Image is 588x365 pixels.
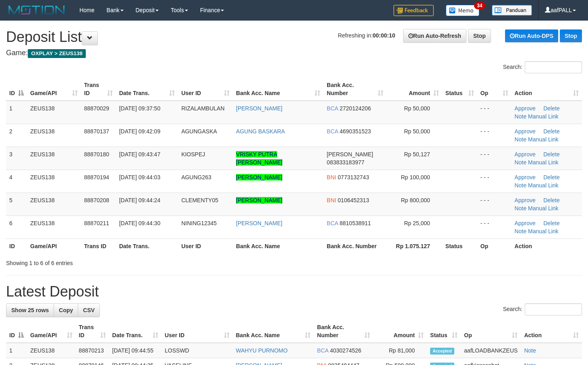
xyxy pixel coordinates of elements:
a: Delete [543,197,559,203]
a: Note [515,205,527,212]
a: [PERSON_NAME] [236,105,282,112]
th: Date Trans.: activate to sort column ascending [109,320,161,343]
span: Copy 083833183977 to clipboard [327,159,364,166]
a: Approve [515,220,536,226]
th: Bank Acc. Number: activate to sort column ascending [323,78,387,101]
td: ZEUS138 [27,193,81,216]
td: - - - [477,124,511,147]
td: ZEUS138 [27,343,76,358]
span: RIZALAMBULAN [181,105,224,112]
a: Approve [515,174,536,180]
a: Note [515,182,527,189]
span: Copy 0773132743 to clipboard [338,174,369,180]
th: Action [511,238,582,253]
th: Game/API: activate to sort column ascending [27,78,81,101]
th: ID: activate to sort column descending [6,78,27,101]
span: [DATE] 09:43:47 [119,151,160,158]
td: 6 [6,216,27,238]
span: Copy 2720124206 to clipboard [340,105,371,112]
a: Note [515,228,527,234]
span: [DATE] 09:44:24 [119,197,160,203]
span: Rp 50,000 [404,105,430,112]
a: Delete [543,220,559,226]
th: Status [442,238,477,253]
div: Showing 1 to 6 of 6 entries [6,256,239,267]
a: Approve [515,105,536,112]
span: Refreshing in: [338,32,395,39]
span: 34 [474,2,485,9]
span: Copy 4030274526 to clipboard [330,347,361,354]
a: Delete [543,128,559,135]
span: [DATE] 09:44:30 [119,220,160,226]
a: [PERSON_NAME] [236,220,282,226]
td: ZEUS138 [27,170,81,193]
a: Delete [543,174,559,180]
span: KIOSPEJ [181,151,205,158]
td: - - - [477,216,511,238]
a: Show 25 rows [6,303,54,317]
label: Search: [503,303,582,315]
th: Action: activate to sort column ascending [521,320,582,343]
span: [DATE] 09:44:03 [119,174,160,180]
th: Trans ID: activate to sort column ascending [81,78,116,101]
td: ZEUS138 [27,216,81,238]
th: Action: activate to sort column ascending [511,78,582,101]
img: MOTION_logo.png [6,4,67,16]
a: Note [515,136,527,143]
td: ZEUS138 [27,124,81,147]
a: Manual Link [528,182,559,189]
span: Rp 50,127 [404,151,430,158]
td: - - - [477,147,511,170]
th: Date Trans. [116,238,178,253]
input: Search: [525,61,582,73]
a: Note [515,159,527,166]
th: Trans ID [81,238,116,253]
td: - - - [477,101,511,124]
th: Amount: activate to sort column ascending [373,320,427,343]
span: OXPLAY > ZEUS138 [28,49,86,58]
span: Show 25 rows [11,307,49,313]
span: BCA [327,220,338,226]
a: Manual Link [528,136,559,143]
a: Manual Link [528,113,559,120]
span: Rp 100,000 [401,174,430,180]
a: [PERSON_NAME] [236,174,282,180]
td: 1 [6,101,27,124]
td: 3 [6,147,27,170]
span: NINING12345 [181,220,217,226]
span: BNI [327,174,336,180]
th: Bank Acc. Name: activate to sort column ascending [233,78,323,101]
th: Bank Acc. Number [323,238,387,253]
a: Approve [515,197,536,203]
th: Op: activate to sort column ascending [461,320,521,343]
h1: Latest Deposit [6,284,582,300]
th: Rp 1.075.127 [387,238,442,253]
td: 88870213 [76,343,109,358]
span: 88870194 [84,174,109,180]
img: Feedback.jpg [393,5,434,16]
span: BNI [327,197,336,203]
h1: Deposit List [6,29,582,45]
span: Rp 800,000 [401,197,430,203]
th: Bank Acc. Name: activate to sort column ascending [233,320,314,343]
a: Delete [543,105,559,112]
img: panduan.png [492,5,532,16]
span: [DATE] 09:37:50 [119,105,160,112]
td: - - - [477,170,511,193]
span: BCA [327,105,338,112]
th: Amount: activate to sort column ascending [387,78,442,101]
td: Rp 81,000 [373,343,427,358]
span: Rp 50,000 [404,128,430,135]
a: [PERSON_NAME] [236,197,282,203]
a: Stop [560,29,582,42]
th: User ID: activate to sort column ascending [161,320,232,343]
span: Copy 0106452313 to clipboard [338,197,369,203]
td: - - - [477,193,511,216]
span: Copy 4690351523 to clipboard [340,128,371,135]
span: BCA [327,128,338,135]
span: 88870180 [84,151,109,158]
th: Trans ID: activate to sort column ascending [76,320,109,343]
img: Button%20Memo.svg [446,5,480,16]
td: 2 [6,124,27,147]
span: BCA [317,347,328,354]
